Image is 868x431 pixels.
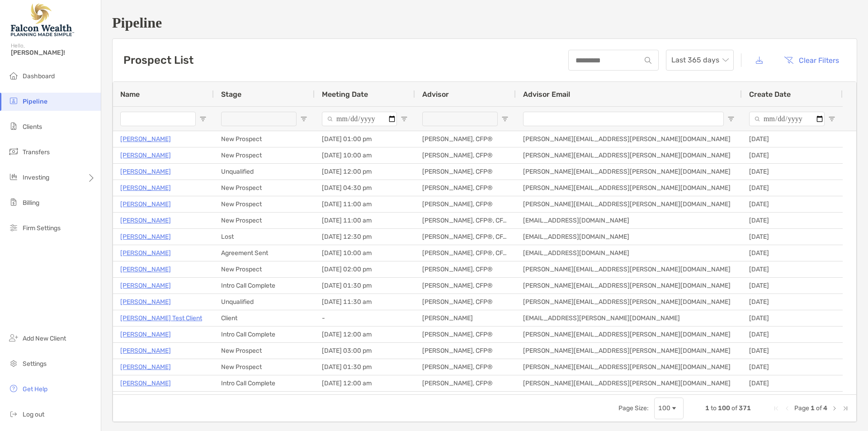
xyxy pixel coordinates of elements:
[214,229,315,245] div: Lost
[120,150,171,161] a: [PERSON_NAME]
[516,310,742,326] div: [EMAIL_ADDRESS][PERSON_NAME][DOMAIN_NAME]
[120,378,171,389] a: [PERSON_NAME]
[11,49,95,57] span: [PERSON_NAME]!
[315,180,415,196] div: [DATE] 04:30 pm
[739,404,751,412] span: 371
[120,182,171,194] a: [PERSON_NAME]
[777,50,846,70] button: Clear Filters
[415,213,516,228] div: [PERSON_NAME], CFP®, CFA®
[214,392,315,407] div: Agreement Sent
[742,147,843,163] div: [DATE]
[23,224,61,232] span: Firm Settings
[112,14,857,31] h1: Pipeline
[742,213,843,228] div: [DATE]
[315,327,415,342] div: [DATE] 12:00 am
[23,360,47,368] span: Settings
[742,294,843,310] div: [DATE]
[8,171,19,182] img: investing icon
[415,278,516,294] div: [PERSON_NAME], CFP®
[214,196,315,212] div: New Prospect
[120,296,171,308] a: [PERSON_NAME]
[516,229,742,245] div: [EMAIL_ADDRESS][DOMAIN_NAME]
[516,147,742,163] div: [PERSON_NAME][EMAIL_ADDRESS][PERSON_NAME][DOMAIN_NAME]
[711,404,717,412] span: to
[120,166,171,177] a: [PERSON_NAME]
[516,392,742,407] div: [EMAIL_ADDRESS][DOMAIN_NAME]
[842,405,849,412] div: Last Page
[415,131,516,147] div: [PERSON_NAME], CFP®
[8,222,19,233] img: firm-settings icon
[315,164,415,180] div: [DATE] 12:00 pm
[23,148,50,156] span: Transfers
[214,213,315,228] div: New Prospect
[727,115,735,123] button: Open Filter Menu
[516,375,742,391] div: [PERSON_NAME][EMAIL_ADDRESS][PERSON_NAME][DOMAIN_NAME]
[120,345,171,356] a: [PERSON_NAME]
[199,115,207,123] button: Open Filter Menu
[214,294,315,310] div: Unqualified
[516,196,742,212] div: [PERSON_NAME][EMAIL_ADDRESS][PERSON_NAME][DOMAIN_NAME]
[742,327,843,342] div: [DATE]
[315,196,415,212] div: [DATE] 11:00 am
[742,310,843,326] div: [DATE]
[742,245,843,261] div: [DATE]
[794,404,809,412] span: Page
[120,133,171,145] a: [PERSON_NAME]
[214,131,315,147] div: New Prospect
[8,383,19,394] img: get-help icon
[658,404,670,412] div: 100
[315,375,415,391] div: [DATE] 12:00 am
[516,131,742,147] div: [PERSON_NAME][EMAIL_ADDRESS][PERSON_NAME][DOMAIN_NAME]
[718,404,730,412] span: 100
[422,90,449,99] span: Advisor
[322,90,368,99] span: Meeting Date
[315,131,415,147] div: [DATE] 01:00 pm
[516,343,742,359] div: [PERSON_NAME][EMAIL_ADDRESS][PERSON_NAME][DOMAIN_NAME]
[742,196,843,212] div: [DATE]
[415,392,516,407] div: [PERSON_NAME], CFP®, CFA®
[8,95,19,106] img: pipeline icon
[831,405,838,412] div: Next Page
[214,327,315,342] div: Intro Call Complete
[8,408,19,419] img: logout icon
[23,98,47,105] span: Pipeline
[120,112,196,126] input: Name Filter Input
[523,112,724,126] input: Advisor Email Filter Input
[415,375,516,391] div: [PERSON_NAME], CFP®
[23,123,42,131] span: Clients
[415,147,516,163] div: [PERSON_NAME], CFP®
[23,199,39,207] span: Billing
[618,404,649,412] div: Page Size:
[415,261,516,277] div: [PERSON_NAME], CFP®
[120,247,171,259] a: [PERSON_NAME]
[8,332,19,343] img: add_new_client icon
[415,196,516,212] div: [PERSON_NAME], CFP®
[123,54,193,66] h3: Prospect List
[315,392,415,407] div: [DATE] 09:00 am
[120,313,202,324] a: [PERSON_NAME] Test Client
[315,294,415,310] div: [DATE] 11:30 am
[516,213,742,228] div: [EMAIL_ADDRESS][DOMAIN_NAME]
[742,343,843,359] div: [DATE]
[120,280,171,291] p: [PERSON_NAME]
[214,310,315,326] div: Client
[23,411,44,418] span: Log out
[23,174,49,181] span: Investing
[516,327,742,342] div: [PERSON_NAME][EMAIL_ADDRESS][PERSON_NAME][DOMAIN_NAME]
[23,335,66,342] span: Add New Client
[731,404,737,412] span: of
[516,180,742,196] div: [PERSON_NAME][EMAIL_ADDRESS][PERSON_NAME][DOMAIN_NAME]
[8,121,19,132] img: clients icon
[516,278,742,294] div: [PERSON_NAME][EMAIL_ADDRESS][PERSON_NAME][DOMAIN_NAME]
[823,404,827,412] span: 4
[415,343,516,359] div: [PERSON_NAME], CFP®
[120,264,171,275] a: [PERSON_NAME]
[783,405,791,412] div: Previous Page
[811,404,815,412] span: 1
[742,180,843,196] div: [DATE]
